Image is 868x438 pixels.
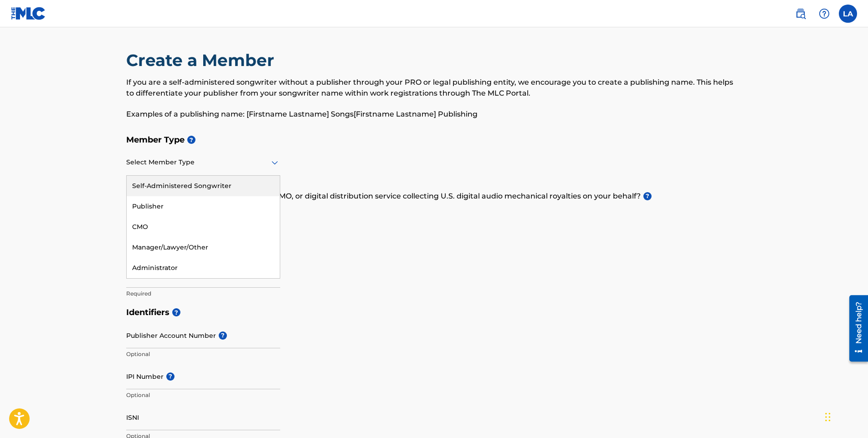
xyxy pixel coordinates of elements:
h5: Identifiers [126,303,742,322]
img: help [819,8,830,19]
a: Public Search [791,5,810,23]
p: Examples of a publishing name: [Firstname Lastname] Songs[Firstname Lastname] Publishing [126,109,742,120]
div: Drag [825,403,831,431]
span: ? [187,136,195,144]
p: Optional [126,391,280,399]
h2: Create a Member [126,50,279,71]
p: Optional [126,350,280,358]
img: search [795,8,806,19]
div: Publisher [127,196,280,217]
p: Required [126,290,280,298]
h5: Member Name [126,243,742,262]
div: Self-Administered Songwriter [127,176,280,196]
p: If you are a self-administered songwriter without a publisher through your PRO or legal publishin... [126,77,742,99]
p: Do you have a publisher, administrator, CMO, or digital distribution service collecting U.S. digi... [126,191,742,202]
div: User Menu [839,5,857,23]
img: MLC Logo [11,7,46,20]
iframe: Chat Widget [822,394,868,438]
h5: Member Type [126,130,742,150]
span: ? [172,308,180,316]
div: Administrator [127,258,280,278]
iframe: Resource Center [842,291,868,365]
div: Manager/Lawyer/Other [127,237,280,258]
span: ? [166,372,175,381]
div: CMO [127,217,280,237]
span: ? [219,331,227,340]
span: ? [643,192,652,200]
div: Help [815,5,833,23]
